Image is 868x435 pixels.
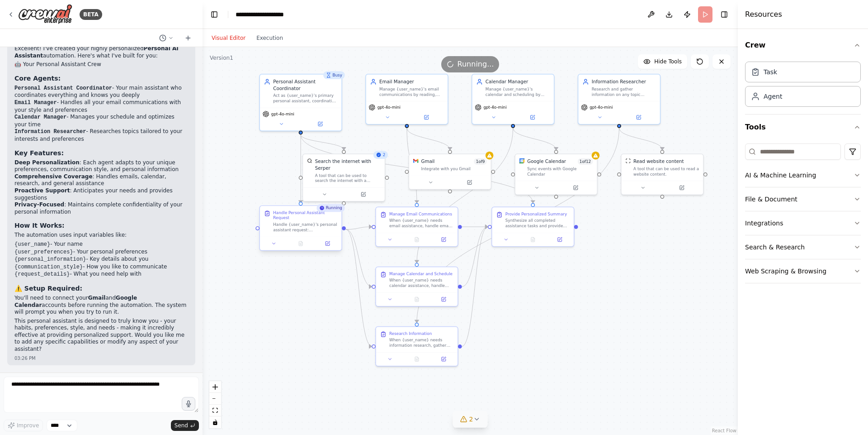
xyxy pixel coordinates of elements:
[389,218,453,229] div: When {user_name} needs email assistance, handle email-related tasks including drafting, sending, ...
[404,128,453,150] g: Edge from 6619f143-aaa8-4e71-823c-9360ca1dc338 to 9262f784-9065-4443-be03-d39dde4e5769
[14,295,188,316] p: You'll need to connect your and accounts before running the automation. The system will prompt yo...
[182,397,195,411] button: Click to speak your automation idea
[14,85,188,99] li: - Your main assistant who coordinates everything and knows you deeply
[297,134,347,150] g: Edge from ec7f8e21-f846-43d2-9bd3-8876b35e4b8c to 61cf11c4-6b39-4a5c-90fe-dfda3bc7914e
[297,134,536,203] g: Edge from ec7f8e21-f846-43d2-9bd3-8876b35e4b8c to b555c68d-ccf5-4fd1-a0f8-3dee7ecd6401
[509,128,559,150] g: Edge from 36ed2911-932f-4473-9996-e35b503d9569 to a6acb4f3-7d7e-4662-9018-7bbd06afdd9a
[209,381,221,428] div: React Flow controls
[14,232,188,239] p: The automation uses input variables like:
[316,239,339,248] button: Open in side panel
[14,271,70,277] code: {request_details}
[413,158,419,163] img: Gmail
[474,158,487,165] span: Number of enabled actions
[453,411,488,428] button: 2
[633,158,684,165] div: Read website content
[14,114,188,128] li: - Manages your schedule and optimizes your time
[505,211,567,217] div: Provide Personalized Summary
[14,263,188,271] li: - How you like to communicate
[633,166,699,177] div: A tool that can be used to read a website content.
[14,114,66,120] code: Calendar Manager
[287,239,315,248] button: No output available
[389,331,432,336] div: Research Information
[432,355,455,363] button: Open in side panel
[375,267,458,307] div: Manage Calendar and ScheduleWhen {user_name} needs calendar assistance, handle scheduling tasks i...
[14,264,83,270] code: {communication_style}
[259,74,342,131] div: BusyPersonal Assistant CoordinatorAct as {user_name}'s primary personal assistant, coordinating a...
[616,128,665,150] g: Edge from 53c3c064-d878-4ce7-b261-5da6f362dc16 to 952f8621-3e47-4ea2-b06b-ebfd9f75e292
[745,33,861,58] button: Crew
[462,224,488,230] g: Edge from 6a8f70d7-2a2d-4f73-9a15-b5e5b822a470 to b555c68d-ccf5-4fd1-a0f8-3dee7ecd6401
[451,178,488,186] button: Open in side panel
[14,241,188,249] li: - Your name
[421,158,434,165] div: Gmail
[764,92,782,101] div: Agent
[462,224,488,290] g: Edge from 15f698c5-9376-41eb-9f1f-9cb3a28b0a36 to b555c68d-ccf5-4fd1-a0f8-3dee7ecd6401
[654,58,682,65] span: Hide Tools
[208,8,221,21] button: Hide left sidebar
[745,163,861,187] button: AI & Machine Learning
[14,249,188,256] li: - Your personal preferences
[273,222,337,232] div: Handle {user_name}'s personal assistant request: {request_details}. Analyze the request and coord...
[527,158,566,165] div: Google Calendar
[365,74,448,124] div: Email ManagerManage {user_name}'s email communications by reading, organizing, drafting, and send...
[383,152,386,158] span: 2
[14,45,188,59] p: Excellent! I've created your highly personalized automation. Here's what I've built for you:
[14,201,188,215] li: : Maintains complete confidentiality of your personal information
[175,422,188,429] span: Send
[486,86,550,97] div: Manage {user_name}'s calendar and scheduling by creating, updating, and organizing events accordi...
[421,166,486,172] div: Integrate with you Gmail
[414,128,516,263] g: Edge from 36ed2911-932f-4473-9996-e35b503d9569 to 15f698c5-9376-41eb-9f1f-9cb3a28b0a36
[14,318,188,353] p: This personal assistant is designed to truly know you - your habits, preferences, style, and need...
[236,10,300,19] nav: breadcrumb
[389,278,453,288] div: When {user_name} needs calendar assistance, handle scheduling tasks including creating events, ma...
[745,211,861,235] button: Integrations
[745,187,861,211] button: File & Document
[14,61,188,68] h2: 🤖 Your Personal Assistant Crew
[486,78,550,85] div: Calendar Manager
[14,201,64,208] strong: Privacy-Focused
[527,166,593,177] div: Sync events with Google Calendar
[297,134,304,203] g: Edge from ec7f8e21-f846-43d2-9bd3-8876b35e4b8c to a6edb0e0-6b12-4616-ad70-63828c1a90ac
[745,140,861,291] div: Tools
[14,241,50,248] code: {user_name}
[14,74,188,83] h3: Core Agents:
[375,207,458,247] div: Manage Email CommunicationsWhen {user_name} needs email assistance, handle email-related tasks in...
[403,355,431,363] button: No output available
[469,415,473,424] span: 2
[14,284,188,293] h3: ⚠️ Setup Required:
[14,355,188,362] div: 03:26 PM
[745,58,861,114] div: Crew
[273,93,337,104] div: Act as {user_name}'s primary personal assistant, coordinating all personal tasks, managing schedu...
[14,256,188,263] li: - Key details about you
[206,33,251,43] button: Visual Editor
[491,207,574,247] div: Provide Personalized SummarySynthesize all completed assistance tasks and provide {user_name} wit...
[156,33,177,43] button: Switch to previous chat
[14,187,188,201] li: : Anticipates your needs and provides suggestions
[315,158,381,171] div: Search the internet with Serper
[259,207,342,253] div: RunningHandle Personal Assistant RequestHandle {user_name}'s personal assistant request: {request...
[14,159,188,173] li: : Each agent adapts to your unique preferences, communication style, and personal information
[14,99,188,114] li: - Handles all your email communications with your style and preferences
[519,158,525,163] img: Google Calendar
[88,295,106,301] strong: Gmail
[171,420,199,431] button: Send
[745,235,861,259] button: Search & Research
[432,295,455,303] button: Open in side panel
[548,235,571,244] button: Open in side panel
[181,33,195,43] button: Start a new chat
[210,54,233,62] div: Version 1
[14,256,86,263] code: {personal_information}
[625,158,631,163] img: ScrapeWebsiteTool
[14,148,188,158] h3: Key Features:
[14,173,93,180] strong: Comprehensive Coverage
[344,191,382,199] button: Open in side panel
[209,381,221,393] button: zoom in
[505,218,570,229] div: Synthesize all completed assistance tasks and provide {user_name} with a personalized summary tha...
[458,59,494,70] span: Running...
[14,249,73,255] code: {user_preferences}
[14,173,188,187] li: : Handles emails, calendar, research, and general assistance
[375,326,458,367] div: Research InformationWhen {user_name} needs information research, gather comprehensive, accurate i...
[514,153,597,195] div: Google CalendarGoogle Calendar1of12Sync events with Google Calendar
[592,78,656,85] div: Information Researcher
[745,9,782,20] h4: Resources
